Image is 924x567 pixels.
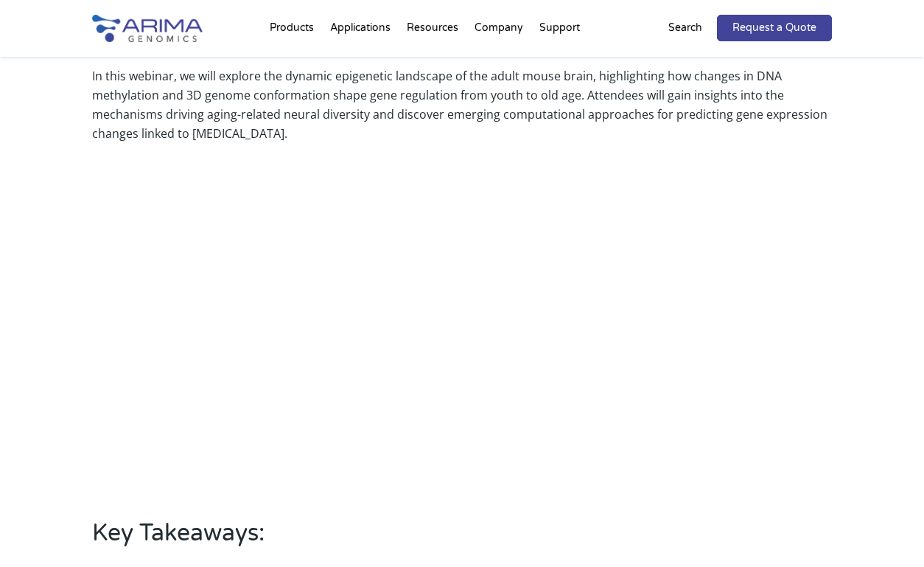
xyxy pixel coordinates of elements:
[668,18,702,38] p: Search
[92,517,831,561] h2: Key Takeaways:
[167,163,758,496] iframe: Inside the Aging Mind: 3D Genome and Epigenetic Journeys in the Mouse Brain
[717,15,832,41] a: Request a Quote
[92,66,831,143] p: In this webinar, we will explore the dynamic epigenetic landscape of the adult mouse brain, highl...
[92,15,203,42] img: Arima-Genomics-logo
